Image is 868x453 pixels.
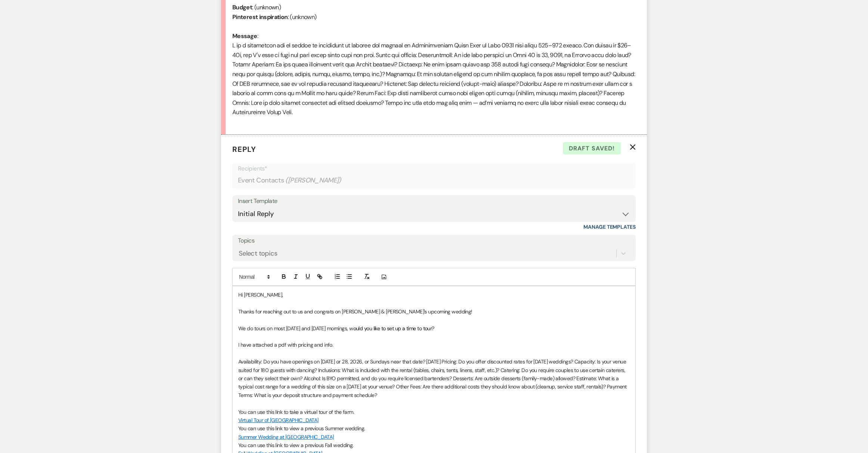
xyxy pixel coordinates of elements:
[238,408,630,416] p: You can use this link to take a virtual tour of the farm.
[232,144,256,154] span: Reply
[238,291,630,299] p: Hi [PERSON_NAME],
[583,224,636,230] a: Manage Templates
[238,341,630,349] p: I have attached a pdf with pricing and info.
[238,442,354,449] span: You can use this link to view a previous Fall wedding.
[285,175,341,185] span: ( [PERSON_NAME] )
[238,424,630,432] p: You can use this link to view a previous Summer wedding.
[353,325,434,332] span: ould you like to set up a time to tour?
[239,248,278,258] div: Select topics
[232,3,252,11] b: Budget
[238,434,334,440] a: Summer Wedding at [GEOGRAPHIC_DATA]
[238,164,630,174] p: Recipients*
[238,358,628,399] span: Availability: Do you have openings on [DATE] or 28, 2026, or Sundays near that date? [DATE] Prici...
[238,235,630,246] label: Topics
[238,307,630,316] p: Thanks for reaching out to us and congrats on [PERSON_NAME] & [PERSON_NAME]'s upcoming wedding!
[238,417,319,424] a: Virtual Tour of [GEOGRAPHIC_DATA]
[563,142,621,155] span: Draft saved!
[232,13,288,21] b: Pinterest inspiration
[232,32,257,40] b: Message
[238,173,630,188] div: Event Contacts
[238,325,353,332] span: We do tours on most [DATE] and [DATE] mornings, w
[238,196,630,207] div: Insert Template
